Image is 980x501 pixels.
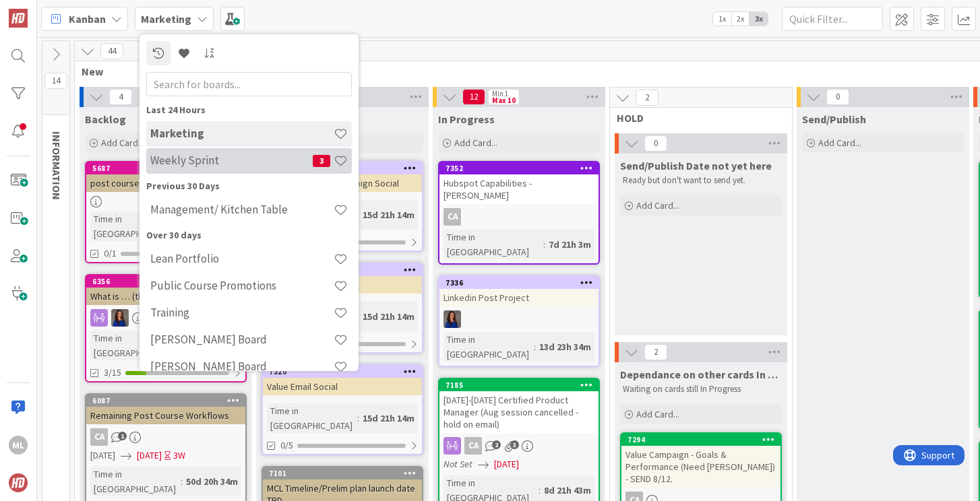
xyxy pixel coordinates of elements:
div: 8d 21h 43m [541,483,594,498]
div: Time in [GEOGRAPHIC_DATA] [90,331,181,360]
div: 7336 [439,277,599,289]
div: Min 1 [492,90,508,97]
span: Add Card... [101,137,144,149]
span: 3x [749,12,768,26]
div: 6356 [86,275,245,288]
div: Hubspot Capabilities - [PERSON_NAME] [439,174,599,204]
div: 5687 [86,162,245,174]
div: 7294Value Campaign - Goals & Performance (Need [PERSON_NAME]) - SEND 8/12. [621,434,780,488]
div: 7294 [621,434,780,446]
span: 14 [44,73,67,89]
span: [DATE] [90,448,115,463]
a: 5687post course videos (short and long)Time in [GEOGRAPHIC_DATA]:50d 20h 35m0/1 [85,161,247,263]
div: CA [90,428,108,446]
div: 7185 [439,379,599,391]
h4: [PERSON_NAME] Board [150,360,334,373]
span: : [181,474,183,489]
div: Remaining Post Course Workflows [86,407,245,424]
div: Time in [GEOGRAPHIC_DATA] [443,332,534,362]
div: 7336 [446,278,599,288]
span: HOLD [617,111,775,125]
span: : [539,483,541,498]
div: 6087 [92,396,245,405]
input: Search for boards... [146,72,352,96]
div: Linkedin Post Project [439,289,599,306]
img: SL [111,309,129,327]
img: Visit kanbanzone.com [9,9,28,28]
div: [DATE]-[DATE] Certified Product Manager (Aug session cancelled - hold on email) [439,391,599,433]
span: 12 [462,89,485,105]
div: post course videos (short and long) [86,174,245,192]
h4: Public Course Promotions [150,279,334,292]
div: SL [86,309,245,327]
div: Value Campaign - Goals & Performance (Need [PERSON_NAME]) - SEND 8/12. [621,446,780,488]
div: 7101 [263,467,422,479]
div: 7185[DATE]-[DATE] Certified Product Manager (Aug session cancelled - hold on email) [439,379,599,433]
div: ML [9,436,28,455]
div: 6087 [86,395,245,407]
h4: [PERSON_NAME] Board [150,333,334,346]
b: Marketing [141,12,191,26]
div: 7294 [627,435,780,444]
span: 0 [644,135,667,152]
div: 7352 [439,162,599,174]
span: 2 [644,344,667,360]
div: 7320Value Email Social [263,366,422,395]
span: Kanban [69,11,106,27]
span: Send/Publish Date not yet here [620,159,772,172]
div: Time in [GEOGRAPHIC_DATA] [90,211,181,241]
p: Ready but don't want to send yet. [623,175,779,186]
div: 5687 [92,164,245,173]
span: 0/1 [104,246,117,261]
span: Dependance on other cards In progress [620,368,782,381]
span: INFORMATION [50,131,63,200]
div: SL [439,310,599,328]
div: 7320 [263,366,422,378]
span: 3 [313,155,330,167]
span: Add Card... [636,408,679,420]
span: 1x [713,12,731,26]
span: : [534,339,536,354]
span: 4 [109,89,132,105]
div: 15d 21h 14m [359,309,418,324]
div: 7d 21h 3m [545,237,594,252]
div: Previous 30 Days [146,179,352,193]
div: 6356What is … (the classes) - VIDEOS [86,275,245,305]
div: 15d 21h 14m [359,411,418,426]
i: Not Set [443,458,472,470]
h4: Lean Portfolio [150,252,334,265]
h4: Management/ Kitchen Table [150,203,334,216]
h4: Marketing [150,127,334,140]
div: CA [443,208,461,226]
span: 0/5 [280,438,293,453]
span: Add Card... [636,199,679,211]
div: Time in [GEOGRAPHIC_DATA] [90,467,181,496]
span: 0 [826,89,849,105]
div: 7101 [269,469,422,478]
div: Time in [GEOGRAPHIC_DATA] [443,230,543,259]
div: CA [464,437,482,455]
span: Support [28,2,61,18]
div: What is … (the classes) - VIDEOS [86,288,245,305]
span: 2 [492,440,501,449]
div: 6087Remaining Post Course Workflows [86,395,245,424]
span: 3 [510,440,519,449]
span: In Progress [438,112,495,126]
span: Add Card... [818,137,861,149]
span: 2x [731,12,749,26]
span: Send/Publish [802,112,866,126]
a: 7320Value Email SocialTime in [GEOGRAPHIC_DATA]:15d 21h 14m0/5 [262,364,423,455]
span: [DATE] [494,457,519,471]
a: 6356What is … (the classes) - VIDEOSSLTime in [GEOGRAPHIC_DATA]:50d 20h 35m3/15 [85,274,247,382]
input: Quick Filter... [782,7,883,31]
h4: Weekly Sprint [150,154,313,167]
a: 7352Hubspot Capabilities - [PERSON_NAME]CATime in [GEOGRAPHIC_DATA]:7d 21h 3m [438,161,600,265]
img: avatar [9,473,28,492]
h4: Training [150,306,334,319]
div: 7185 [446,380,599,390]
div: CA [86,428,245,446]
span: 1 [118,432,127,440]
span: 2 [636,90,659,106]
span: 44 [100,43,123,59]
div: 6356 [92,277,245,286]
